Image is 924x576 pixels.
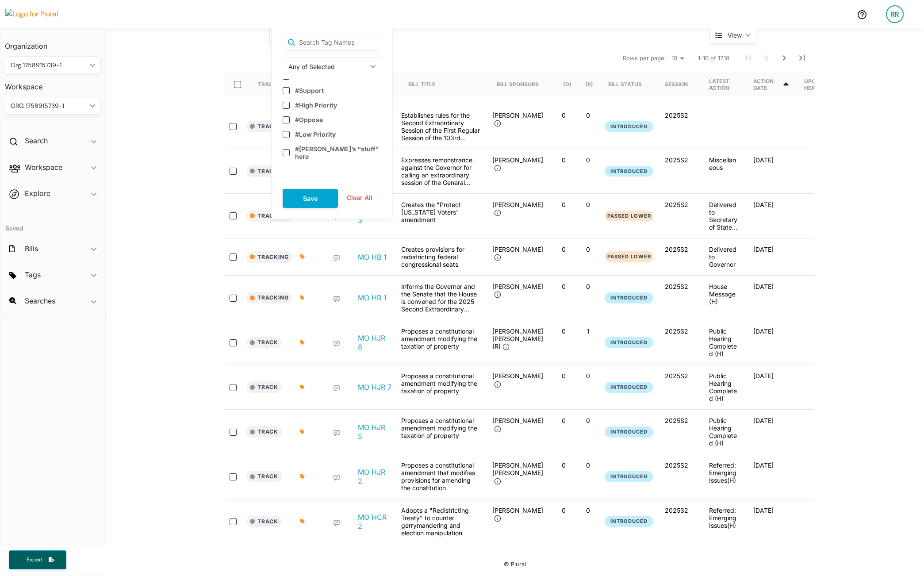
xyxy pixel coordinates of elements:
[665,507,695,514] div: 2025S2
[300,474,305,479] div: Add tags
[702,372,746,402] div: Public Hearing Completed (H)
[397,156,485,186] div: Expresses remonstrance against the Governor for calling an extraordinary session of the General A...
[698,54,729,63] span: 1-10 of 1218
[492,417,543,424] span: [PERSON_NAME]
[230,168,237,175] input: select-row-state-mo-2025s2-srm1
[338,191,381,204] button: Clear All
[497,72,539,97] div: Bill Sponsors
[358,383,391,392] a: MO HJR 7
[746,327,797,357] div: [DATE]
[25,296,55,306] h2: Searches
[397,201,485,231] div: Creates the "Protect [US_STATE] Voters" amendment
[579,507,597,514] p: 0
[230,473,237,480] input: select-row-state-mo-2025s2-hjr2
[579,156,597,164] p: 0
[230,253,237,261] input: select-row-state-mo-2025s2-hb1
[246,426,282,438] button: Track
[555,327,572,335] p: 0
[702,327,746,357] div: Public Hearing Completed (H)
[605,337,653,348] button: Introduced
[608,72,650,97] div: Bill Status
[295,131,336,138] label: #Low Priority
[333,340,340,347] div: Add Position Statement
[397,283,485,313] div: Informs the Governor and the Senate that the House is convened for the 2025 Second Extraordinary ...
[665,372,695,380] div: 2025S2
[258,81,286,88] div: Tracking
[492,201,543,208] span: [PERSON_NAME]
[492,327,543,350] span: [PERSON_NAME] [PERSON_NAME] (R)
[408,81,435,88] div: Bill Title
[702,461,746,492] div: Referred: Emerging Issues(H)
[20,556,49,564] span: Export
[740,49,758,67] button: First Page
[579,461,597,469] p: 0
[555,461,572,469] p: 0
[295,145,381,160] label: #[PERSON_NAME]’s “stuff” here
[497,81,539,88] div: Bill Sponsors
[585,72,593,97] div: (R)
[283,189,338,208] button: Save
[702,507,746,537] div: Referred: Emerging Issues(H)
[333,430,340,437] div: Add Position Statement
[608,81,642,88] div: Bill Status
[492,246,543,253] span: [PERSON_NAME]
[702,417,746,447] div: Public Hearing Completed (H)
[579,372,597,380] p: 0
[300,295,305,300] div: Add tags
[665,156,695,164] div: 2025S2
[246,516,282,527] button: Track
[702,201,746,231] div: Delivered to Secretary of State (G)
[300,340,305,345] div: Add tags
[11,101,86,111] div: ORG 1758915739-1
[579,417,597,424] p: 0
[665,461,695,469] div: 2025S2
[758,49,775,67] button: Previous Page
[230,429,237,436] input: select-row-state-mo-2025s2-hjr5
[246,292,292,303] button: Tracking
[492,111,543,119] span: [PERSON_NAME]
[605,121,653,132] button: Introduced
[283,34,381,51] input: Search Tag Names
[605,251,653,262] button: Passed Lower
[246,471,282,482] button: Track
[665,81,688,88] div: Session
[288,62,367,71] div: Any of Selected
[886,5,904,23] div: RR
[665,72,696,97] div: Session
[555,507,572,514] p: 0
[358,293,387,302] a: MO HR 1
[555,417,572,424] p: 0
[333,296,340,303] div: Add Position Statement
[358,334,391,351] a: MO HJR 8
[397,417,485,447] div: Proposes a constitutional amendment modifying the taxation of property
[25,136,48,146] h2: Search
[230,384,237,391] input: select-row-state-mo-2025s2-hjr7
[702,283,746,313] div: House Message (H)
[555,201,572,208] p: 0
[358,423,391,441] a: MO HJR 5
[579,283,597,290] p: 0
[746,507,797,537] div: [DATE]
[753,72,790,97] div: Action Date
[492,283,543,290] span: [PERSON_NAME]
[563,81,571,88] div: (D)
[665,417,695,424] div: 2025S2
[246,165,282,177] button: Track
[295,87,324,94] label: #Support
[230,339,237,346] input: select-row-state-mo-2025s2-hjr8
[230,123,237,130] input: select-row-state-mo-2025s2-sr2
[605,211,653,222] button: Passed Lower
[746,461,797,492] div: [DATE]
[702,156,746,186] div: Miscellaneous
[879,2,911,27] a: RR
[295,116,323,123] label: #Oppose
[665,201,695,208] div: 2025S2
[753,78,782,91] div: Action Date
[555,372,572,380] p: 0
[555,111,572,119] p: 0
[25,244,38,253] h2: Bills
[623,54,666,63] span: Rows per page:
[11,61,86,70] div: Org 1758915739-1
[605,516,653,527] button: Introduced
[397,246,485,268] div: Creates provisions for redistricting federal congressional seats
